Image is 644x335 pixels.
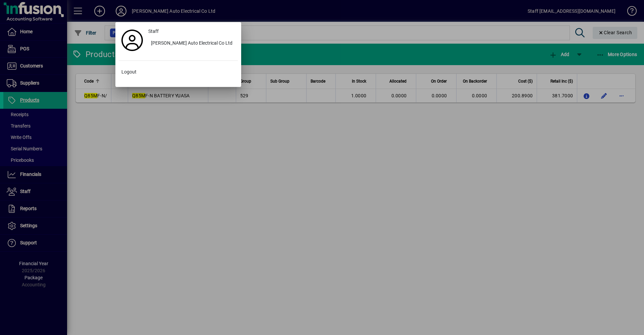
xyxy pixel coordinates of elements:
button: Logout [119,66,238,78]
span: Staff [148,28,159,35]
a: Staff [146,26,238,38]
span: Logout [121,68,137,76]
button: [PERSON_NAME] Auto Electrical Co Ltd [146,38,238,50]
a: Profile [119,34,146,46]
